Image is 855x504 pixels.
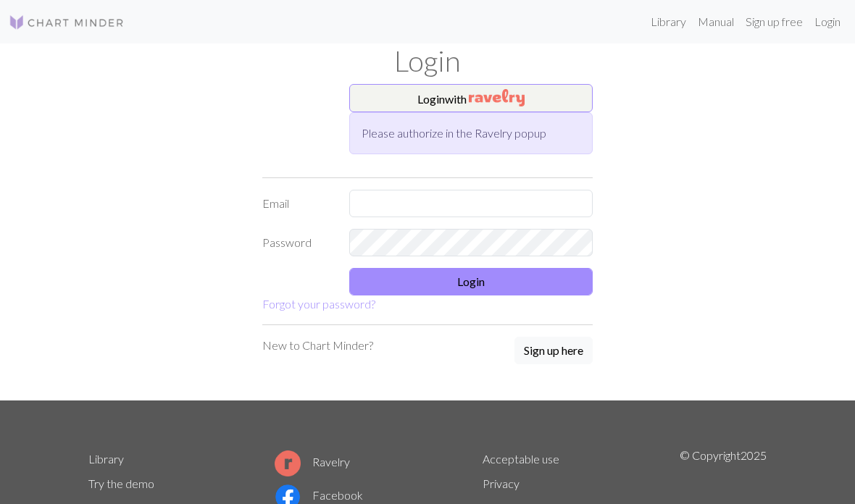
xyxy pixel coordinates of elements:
[469,89,525,106] img: Ravelry
[483,476,520,490] a: Privacy
[809,7,846,36] a: Login
[349,112,593,154] div: Please authorize in the Ravelry popup
[80,43,775,78] h1: Login
[275,455,350,469] a: Ravelry
[275,450,301,476] img: Ravelry logo
[275,488,363,502] a: Facebook
[88,452,124,466] a: Library
[514,337,593,366] a: Sign up here
[254,190,341,217] label: Email
[262,297,375,311] a: Forgot your password?
[740,7,809,36] a: Sign up free
[645,7,692,36] a: Library
[88,476,154,490] a: Try the demo
[254,229,341,256] label: Password
[9,14,125,31] img: Logo
[262,337,373,354] p: New to Chart Minder?
[692,7,740,36] a: Manual
[349,268,593,295] button: Login
[483,452,559,466] a: Acceptable use
[514,337,593,364] button: Sign up here
[349,84,593,113] button: Loginwith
